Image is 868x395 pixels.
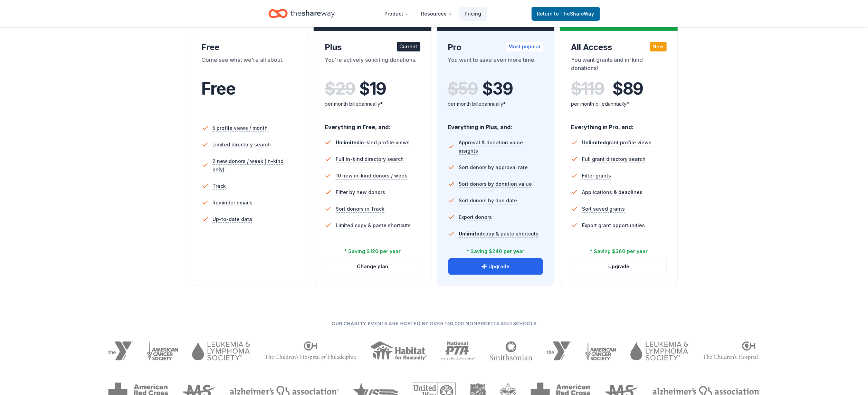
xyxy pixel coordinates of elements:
[448,100,544,108] div: per month billed annually*
[459,163,528,172] span: Sort donors by approval rate
[213,124,268,132] span: 5 profile views / month
[202,78,236,99] span: Free
[571,42,667,53] div: All Access
[467,247,524,256] div: * Saving $240 per year
[370,341,427,360] img: Habitat for Humanity
[336,139,360,145] span: Unlimited
[506,42,543,51] div: Most popular
[582,155,646,163] span: Full grant directory search
[441,341,476,360] img: National PTA
[213,182,226,190] span: Track
[325,258,420,275] button: Change plan
[108,341,133,360] img: YMCA
[546,341,572,360] img: YMCA
[192,341,250,360] img: Leukemia & Lymphoma Society
[359,79,386,98] span: $ 19
[397,42,420,51] div: Current
[213,199,253,207] span: Reminder emails
[459,231,483,237] span: Unlimited
[459,196,517,205] span: Sort donors by due date
[582,172,611,180] span: Filter grants
[571,100,667,108] div: per month billed annually*
[554,11,594,17] span: to TheShareWay
[459,7,487,21] a: Pricing
[108,319,760,328] p: Our charity events are hosted by over 140,000 nonprofits and schools
[336,155,404,163] span: Full in-kind directory search
[325,56,420,75] div: You're actively soliciting donations.
[612,79,643,98] span: $ 89
[448,42,544,53] div: Pro
[582,221,645,230] span: Export grant opportunities
[264,341,356,360] img: The Children's Hospital of Philadelphia
[483,79,513,98] span: $ 39
[147,341,178,360] img: American Cancer Society
[325,100,420,108] div: per month billed annually*
[336,221,411,230] span: Limited copy & paste shortcuts
[336,172,407,180] span: 10 new in-kind donors / week
[344,247,401,256] div: * Saving $120 per year
[448,117,544,132] div: Everything in Plus, and:
[585,341,617,360] img: American Cancer Society
[212,157,297,174] span: 2 new donors / week (in-kind only)
[416,7,458,21] button: Resources
[379,6,487,22] nav: Main
[703,341,794,360] img: The Children's Hospital of Philadelphia
[325,42,420,53] div: Plus
[650,42,667,51] div: New
[582,205,625,213] span: Sort saved grants
[571,56,667,75] div: You want grants and in-kind donations!
[202,42,297,53] div: Free
[336,205,384,213] span: Sort donors in Track
[489,341,533,360] img: Smithsonian
[582,188,642,196] span: Applications & deadlines
[268,6,335,22] a: Home
[325,117,420,132] div: Everything in Free, and:
[459,231,539,237] span: copy & paste shortcuts
[532,7,600,21] a: Returnto TheShareWay
[336,188,385,196] span: Filter by new donors
[459,138,543,155] span: Approval & donation value insights
[336,139,410,145] span: in-kind profile views
[537,10,594,18] span: Return
[459,180,532,188] span: Sort donors by donation value
[459,213,492,221] span: Export donors
[213,215,252,223] span: Up-to-date data
[630,341,689,360] img: Leukemia & Lymphoma Society
[571,258,666,275] button: Upgrade
[590,247,648,256] div: * Saving $360 per year
[582,139,651,145] span: grant profile views
[448,56,544,75] div: You want to save even more time.
[379,7,414,21] button: Product
[571,117,667,132] div: Everything in Pro, and:
[582,139,606,145] span: Unlimited
[448,258,543,275] button: Upgrade
[202,56,297,75] div: Come see what we're all about.
[213,141,271,149] span: Limited directory search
